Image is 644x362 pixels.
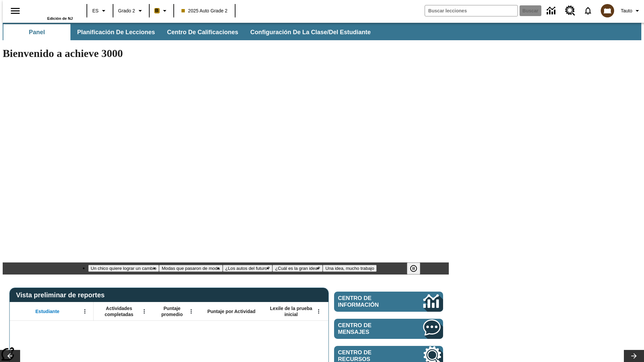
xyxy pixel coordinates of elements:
[97,305,141,317] span: Actividades completadas
[118,7,135,14] span: Grado 2
[159,265,222,272] button: Diapositiva 2 Modas que pasaron de moda
[601,4,614,17] img: avatar image
[314,306,324,316] button: Abrir menú
[29,28,45,36] span: Panel
[223,265,273,272] button: Diapositiva 3 ¿Los autos del futuro?
[267,305,316,317] span: Lexile de la prueba inicial
[88,265,159,272] button: Diapositiva 1 Un chico quiere lograr un cambio
[115,5,147,17] button: Grado: Grado 2, Elige un grado
[181,7,228,14] span: 2025 Auto Grade 2
[618,5,644,17] button: Perfil/Configuración
[186,306,196,316] button: Abrir menú
[29,3,73,16] a: Portada
[334,292,443,312] a: Centro de información
[155,6,159,15] span: B
[3,23,641,40] div: Subbarra de navegación
[624,350,644,362] button: Carrusel de lecciones, seguir
[250,28,371,36] span: Configuración de la clase/del estudiante
[77,28,155,36] span: Planificación de lecciones
[156,305,188,317] span: Puntaje promedio
[16,291,108,299] span: Vista preliminar de reportes
[597,2,618,19] button: Escoja un nuevo avatar
[92,7,99,14] span: ES
[579,2,597,19] a: Notificaciones
[207,308,255,314] span: Puntaje por Actividad
[407,262,420,275] button: Pausar
[561,2,579,20] a: Centro de recursos, Se abrirá en una pestaña nueva.
[29,2,73,20] div: Portada
[47,16,73,20] span: Edición de NJ
[167,28,238,36] span: Centro de calificaciones
[89,5,111,17] button: Lenguaje: ES, Selecciona un idioma
[80,306,90,316] button: Abrir menú
[5,1,25,21] button: Abrir el menú lateral
[323,265,377,272] button: Diapositiva 5 Una idea, mucho trabajo
[139,306,149,316] button: Abrir menú
[152,5,171,17] button: Boost El color de la clase es anaranjado claro. Cambiar el color de la clase.
[245,24,376,40] button: Configuración de la clase/del estudiante
[543,2,561,20] a: Centro de información
[407,262,427,275] div: Pausar
[621,7,632,14] span: Tauto
[72,24,160,40] button: Planificación de lecciones
[36,308,60,314] span: Estudiante
[3,24,377,40] div: Subbarra de navegación
[3,47,449,60] h1: Bienvenido a achieve 3000
[338,295,401,308] span: Centro de información
[425,5,518,16] input: Buscar campo
[3,24,70,40] button: Panel
[334,319,443,339] a: Centro de mensajes
[162,24,244,40] button: Centro de calificaciones
[272,265,323,272] button: Diapositiva 4 ¿Cuál es la gran idea?
[338,322,403,336] span: Centro de mensajes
